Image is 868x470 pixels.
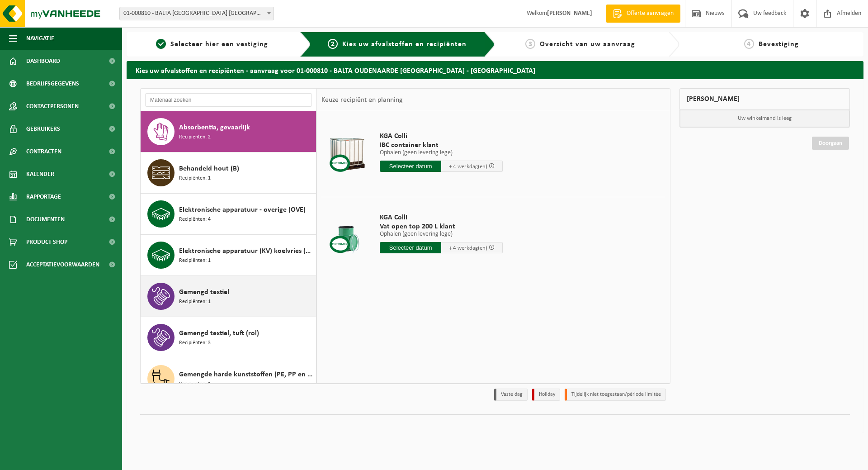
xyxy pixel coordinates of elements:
[141,194,316,235] button: Elektronische apparatuur - overige (OVE) Recipiënten: 4
[380,222,503,231] span: Vat open top 200 L klant
[119,7,274,20] span: 01-000810 - BALTA OUDENAARDE NV - OUDENAARDE
[380,132,503,141] span: KGA Colli
[141,358,316,399] button: Gemengde harde kunststoffen (PE, PP en PVC), recycleerbaar (industrieel) Recipiënten: 1
[565,389,666,401] li: Tijdelijk niet toegestaan/période limitée
[141,111,316,152] button: Absorbentia, gevaarlijk Recipiënten: 2
[179,215,211,224] span: Recipiënten: 4
[26,95,79,118] span: Contactpersonen
[532,389,560,401] li: Holiday
[380,242,441,253] input: Selecteer datum
[26,163,54,185] span: Kalender
[26,140,61,163] span: Contracten
[26,50,60,72] span: Dashboard
[744,39,754,49] span: 4
[179,380,211,389] span: Recipiënten: 1
[179,298,211,306] span: Recipiënten: 1
[342,41,467,48] span: Kies uw afvalstoffen en recipiënten
[179,369,314,380] span: Gemengde harde kunststoffen (PE, PP en PVC), recycleerbaar (industrieel)
[141,152,316,194] button: Behandeld hout (B) Recipiënten: 1
[179,339,211,347] span: Recipiënten: 3
[380,231,503,237] p: Ophalen (geen levering lege)
[380,150,503,156] p: Ophalen (geen levering lege)
[759,41,799,48] span: Bevestiging
[449,164,487,170] span: + 4 werkdag(en)
[680,110,850,127] p: Uw winkelmand is leeg
[141,276,316,317] button: Gemengd textiel Recipiënten: 1
[179,174,211,183] span: Recipiënten: 1
[26,231,67,253] span: Product Shop
[317,89,407,111] div: Keuze recipiënt en planning
[179,163,239,174] span: Behandeld hout (B)
[26,208,65,231] span: Documenten
[131,39,293,50] a: 1Selecteer hier een vestiging
[179,256,211,265] span: Recipiënten: 1
[179,133,211,142] span: Recipiënten: 2
[26,118,60,140] span: Gebruikers
[179,204,306,215] span: Elektronische apparatuur - overige (OVE)
[170,41,268,48] span: Selecteer hier een vestiging
[120,7,274,20] span: 01-000810 - BALTA OUDENAARDE NV - OUDENAARDE
[179,246,314,256] span: Elektronische apparatuur (KV) koelvries (huishoudelijk)
[624,9,676,18] span: Offerte aanvragen
[449,245,487,251] span: + 4 werkdag(en)
[179,122,250,133] span: Absorbentia, gevaarlijk
[328,39,338,49] span: 2
[380,213,503,222] span: KGA Colli
[26,72,79,95] span: Bedrijfsgegevens
[127,61,863,79] h2: Kies uw afvalstoffen en recipiënten - aanvraag voor 01-000810 - BALTA OUDENAARDE [GEOGRAPHIC_DATA...
[380,141,503,150] span: IBC container klant
[547,10,592,17] strong: [PERSON_NAME]
[26,27,54,50] span: Navigatie
[145,93,312,107] input: Materiaal zoeken
[179,287,229,298] span: Gemengd textiel
[540,41,635,48] span: Overzicht van uw aanvraag
[26,253,99,276] span: Acceptatievoorwaarden
[141,235,316,276] button: Elektronische apparatuur (KV) koelvries (huishoudelijk) Recipiënten: 1
[141,317,316,358] button: Gemengd textiel, tuft (rol) Recipiënten: 3
[380,161,441,172] input: Selecteer datum
[606,5,680,23] a: Offerte aanvragen
[679,88,850,110] div: [PERSON_NAME]
[494,389,528,401] li: Vaste dag
[26,185,61,208] span: Rapportage
[156,39,166,49] span: 1
[179,328,259,339] span: Gemengd textiel, tuft (rol)
[525,39,535,49] span: 3
[812,137,849,150] a: Doorgaan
